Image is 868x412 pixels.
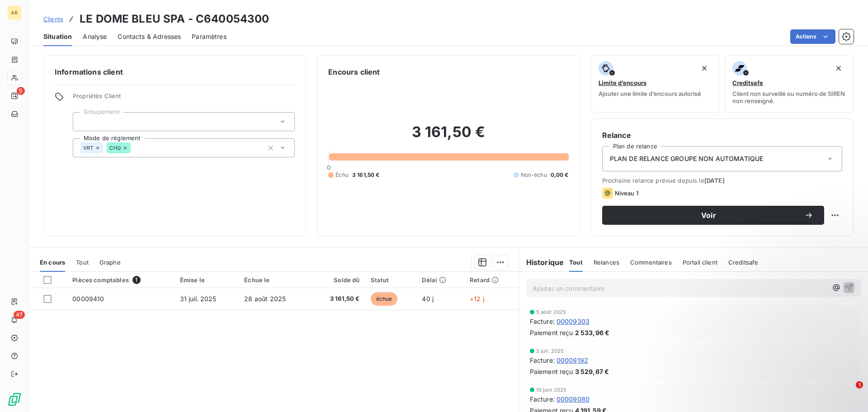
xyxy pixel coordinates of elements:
span: Analyse [83,32,107,41]
iframe: Intercom live chat [837,381,859,403]
span: Paramètres [192,32,226,41]
span: 10 juin 2025 [536,387,567,393]
div: Pièces comptables [72,276,169,284]
span: CHQ [109,145,120,151]
span: 47 [14,311,25,319]
span: +12 j [470,295,484,303]
span: Échu [335,171,349,179]
span: Clients [43,15,63,23]
div: Émise le [180,276,234,284]
img: Logo LeanPay [7,392,22,407]
button: Voir [602,206,824,225]
h6: Relance [602,130,842,141]
button: Limite d’encoursAjouter une limite d’encours autorisé [591,55,720,113]
span: 0,00 € [551,171,569,179]
div: Échue le [244,276,304,284]
div: Statut [371,276,411,284]
span: Graphe [99,259,121,266]
span: Tout [569,259,583,266]
input: Ajouter une valeur [80,118,88,126]
h2: 3 161,50 € [328,123,568,150]
span: Portail client [683,259,717,266]
span: Prochaine relance prévue depuis le [602,177,842,184]
span: Non-échu [521,171,547,179]
span: 3 161,50 € [352,171,380,179]
span: Ajouter une limite d’encours autorisé [599,90,701,97]
button: CreditsafeClient non surveillé ou numéro de SIREN non renseigné. [725,55,854,113]
span: échue [371,292,398,306]
a: Clients [43,14,63,24]
h6: Encours client [328,66,380,77]
span: Creditsafe [732,79,763,86]
span: Facture : [530,317,555,326]
span: Creditsafe [728,259,759,266]
span: Voir [613,212,804,219]
span: PLAN DE RELANCE GROUPE NON AUTOMATIQUE [610,154,764,163]
div: Solde dû [316,276,360,284]
div: Délai [422,276,459,284]
span: En cours [40,259,65,266]
span: 3 161,50 € [316,294,360,303]
input: Ajouter une valeur [131,144,138,152]
button: Actions [790,29,835,44]
span: 40 j [422,295,434,303]
span: Contacts & Adresses [118,32,181,41]
span: Paiement reçu [530,367,573,376]
span: 0 [327,164,330,171]
span: Limite d’encours [599,79,646,86]
span: 3 529,87 € [575,367,609,376]
span: Paiement reçu [530,328,573,337]
span: VRT [83,145,93,151]
span: 1 [132,276,141,284]
span: Commentaires [630,259,672,266]
span: Situation [43,32,72,41]
span: 2 533,96 € [575,328,610,337]
iframe: Intercom notifications message [687,324,868,388]
h6: Historique [519,257,564,268]
span: [DATE] [704,177,725,184]
span: Client non surveillé ou numéro de SIREN non renseigné. [732,90,846,104]
span: 00009192 [557,355,588,365]
div: Retard [470,276,513,284]
span: 00009080 [557,394,590,404]
span: Propriétés Client [73,92,295,105]
span: 31 juil. 2025 [180,295,217,303]
h6: Informations client [55,66,295,77]
span: 1 [856,381,863,388]
div: AB [7,5,22,20]
span: 28 août 2025 [244,295,286,303]
span: Facture : [530,355,555,365]
span: 2 juil. 2025 [536,348,564,354]
span: Facture : [530,394,555,404]
span: Tout [76,259,89,266]
span: 00009303 [557,317,590,326]
span: 00009410 [72,295,104,303]
span: 5 août 2025 [536,309,566,315]
h3: LE DOME BLEU SPA - C640054300 [80,11,269,27]
span: 5 [17,87,25,95]
span: Relances [594,259,619,266]
span: Niveau 1 [615,189,638,197]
